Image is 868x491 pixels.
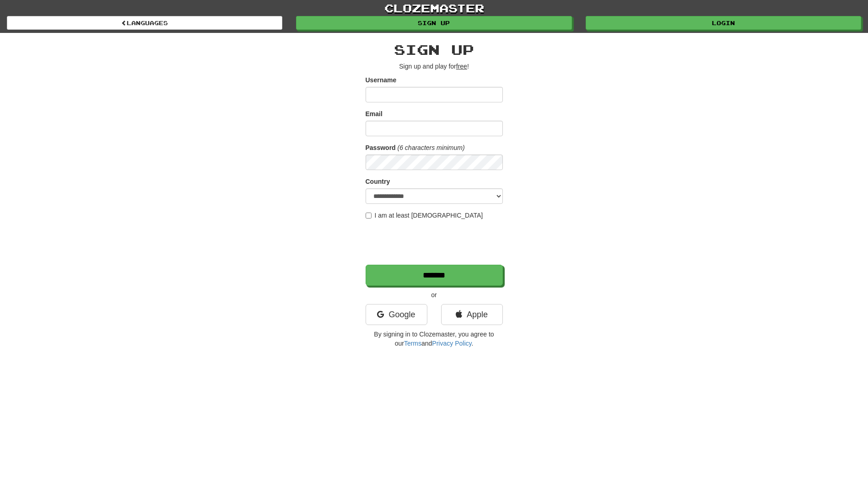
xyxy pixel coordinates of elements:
[366,42,503,57] h2: Sign up
[586,16,861,30] a: Login
[404,340,421,347] a: Terms
[366,211,483,220] label: I am at least [DEMOGRAPHIC_DATA]
[441,304,503,325] a: Apple
[366,143,396,152] label: Password
[432,340,471,347] a: Privacy Policy
[398,144,465,151] em: (6 characters minimum)
[366,75,397,85] label: Username
[366,224,505,260] iframe: reCAPTCHA
[366,304,427,325] a: Google
[366,62,503,71] p: Sign up and play for !
[456,63,467,70] u: free
[366,213,372,219] input: I am at least [DEMOGRAPHIC_DATA]
[366,177,390,186] label: Country
[366,109,383,118] label: Email
[366,330,503,348] p: By signing in to Clozemaster, you agree to our and .
[7,16,282,30] a: Languages
[366,290,503,299] p: or
[296,16,571,30] a: Sign up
